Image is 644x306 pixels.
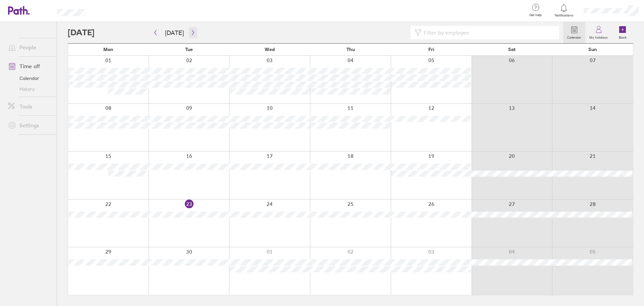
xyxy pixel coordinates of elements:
[563,34,585,40] label: Calendar
[563,22,585,43] a: Calendar
[3,41,57,54] a: People
[346,47,355,52] span: Thu
[585,34,612,40] label: My holidays
[103,47,113,52] span: Mon
[585,22,612,43] a: My holidays
[588,47,597,52] span: Sun
[508,47,516,52] span: Sat
[612,22,633,43] a: Book
[553,13,575,17] span: Notifications
[3,73,57,84] a: Calendar
[185,47,193,52] span: Tue
[615,34,631,40] label: Book
[160,27,189,38] button: [DATE]
[3,84,57,94] a: History
[421,26,555,39] input: Filter by employee
[265,47,275,52] span: Wed
[3,100,57,113] a: Tools
[525,13,546,17] span: Get help
[553,3,575,17] a: Notifications
[428,47,434,52] span: Fri
[3,59,57,73] a: Time off
[3,119,57,132] a: Settings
